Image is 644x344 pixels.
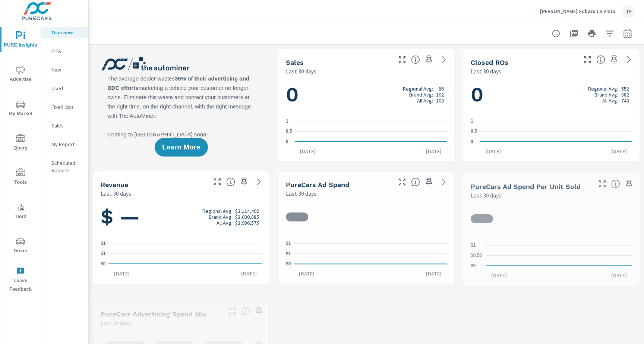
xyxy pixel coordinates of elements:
[236,270,262,277] p: [DATE]
[622,4,635,18] div: JP
[211,176,223,188] button: Make Fullscreen
[611,179,620,188] span: Average cost of advertising per each vehicle sold at the dealer over the selected date range. The...
[602,97,618,103] p: All Avg:
[41,157,88,176] div: Scheduled Reports
[286,67,316,76] p: Last 30 days
[41,27,88,38] div: Overview
[41,64,88,75] div: New
[253,176,265,188] a: See more details in report
[226,305,238,317] button: Make Fullscreen
[41,101,88,113] div: Fixed Ops
[209,214,233,220] p: Brand Avg:
[594,91,618,97] p: Brand Avg:
[155,138,208,157] button: Learn More
[286,59,304,66] h5: Sales
[396,176,408,188] button: Make Fullscreen
[41,45,88,57] div: PIPA
[623,178,635,190] span: Save this to your personalized report
[0,22,41,297] div: nav menu
[235,214,259,220] p: $3,030,885
[623,54,635,66] a: See more details in report
[101,318,131,327] p: Last 30 days
[3,267,38,294] span: Leave Feedback
[471,139,473,144] text: 0
[471,67,501,76] p: Last 30 days
[480,148,506,155] p: [DATE]
[471,191,501,200] p: Last 30 days
[602,26,617,41] button: Apply Filters
[286,129,292,134] text: 0.5
[403,86,433,92] p: Regional Avg:
[109,270,135,277] p: [DATE]
[439,86,444,92] p: 86
[596,178,608,190] button: Make Fullscreen
[471,243,476,248] text: $1
[621,85,629,91] p: 552
[606,148,632,155] p: [DATE]
[41,83,88,94] div: Used
[566,26,581,41] button: "Export Report to PDF"
[411,177,420,186] span: Total cost of media for all PureCars channels for the selected dealership group over the selected...
[471,129,477,134] text: 0.5
[471,59,508,66] h5: Closed ROs
[202,208,233,214] p: Regional Avg:
[286,119,288,124] text: 1
[3,100,38,118] span: My Market
[3,203,38,221] span: Tier2
[286,181,349,189] h5: PureCars Ad Spend
[295,148,321,155] p: [DATE]
[286,139,288,144] text: 0
[471,183,581,190] h5: PureCars Ad Spend Per Unit Sold
[226,177,235,186] span: Total sales revenue over the selected date range. [Source: This data is sourced from the dealer’s...
[51,122,82,129] p: Sales
[471,253,482,258] text: $0.50
[423,54,435,66] span: Save this to your personalized report
[217,220,233,225] p: All Avg:
[620,26,635,41] button: Select Date Range
[51,159,82,174] p: Scheduled Reports
[486,272,512,279] p: [DATE]
[286,189,316,198] p: Last 30 days
[51,66,82,73] p: New
[471,263,476,268] text: $0
[421,148,447,155] p: [DATE]
[423,176,435,188] span: Save this to your personalized report
[101,181,128,189] h5: Revenue
[3,134,38,152] span: Query
[471,82,632,107] h1: 0
[540,8,616,15] p: [PERSON_NAME] Subaru La Vista
[621,91,629,97] p: 882
[596,55,605,64] span: Number of Repair Orders Closed by the selected dealership group over the selected time range. [So...
[584,26,599,41] button: Print Report
[417,98,433,104] p: All Avg:
[3,66,38,84] span: Advertise
[438,176,450,188] a: See more details in report
[588,85,618,91] p: Regional Avg:
[253,305,265,317] span: Save this to your personalized report
[101,261,106,266] text: $0
[51,85,82,92] p: Used
[471,119,473,124] text: 1
[101,251,106,256] text: $1
[286,241,291,246] text: $1
[3,237,38,255] span: Driver
[606,272,632,279] p: [DATE]
[235,220,259,225] p: $3,986,575
[51,103,82,111] p: Fixed Ops
[411,55,420,64] span: Number of vehicles sold by the dealership over the selected date range. [Source: This data is sou...
[436,98,444,104] p: 100
[51,29,82,36] p: Overview
[286,251,291,256] text: $1
[286,261,291,266] text: $0
[438,54,450,66] a: See more details in report
[294,270,320,277] p: [DATE]
[3,31,38,50] span: PURE Insights
[286,82,447,107] h1: 0
[396,54,408,66] button: Make Fullscreen
[51,141,82,148] p: My Report
[238,176,250,188] span: Save this to your personalized report
[235,208,259,214] p: $3,114,402
[51,47,82,55] p: PIPA
[241,307,250,316] span: This table looks at how you compare to the amount of budget you spend per channel as opposed to y...
[162,144,200,151] span: Learn More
